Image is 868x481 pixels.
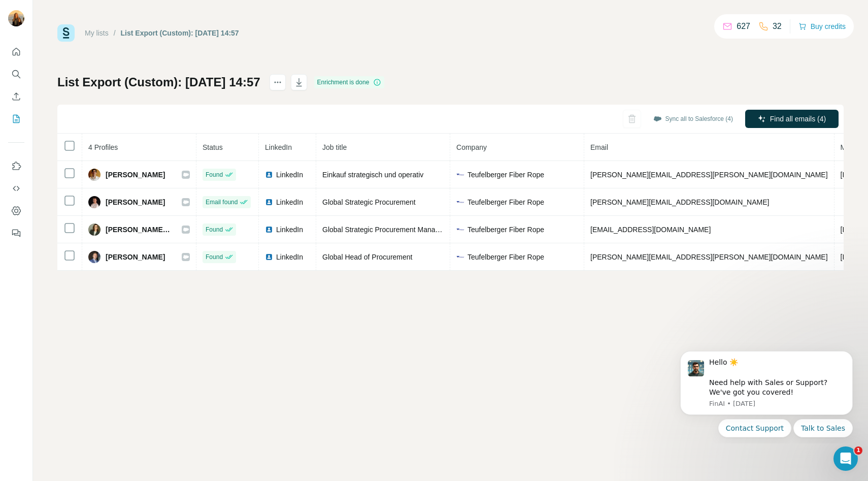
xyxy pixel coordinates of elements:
[8,10,24,26] img: Avatar
[456,198,464,206] img: company-logo
[88,223,101,236] img: Avatar
[8,87,24,106] button: Enrich CSV
[770,114,826,124] span: Find all emails (4)
[646,111,740,126] button: Sync all to Salesforce (4)
[590,253,828,261] span: [PERSON_NAME][EMAIL_ADDRESS][PERSON_NAME][DOMAIN_NAME]
[314,76,385,88] div: Enrichment is done
[88,169,101,181] img: Avatar
[276,170,303,180] span: LinkedIn
[265,171,273,179] img: LinkedIn logo
[590,226,711,234] span: [EMAIL_ADDRESS][DOMAIN_NAME]
[322,171,423,179] span: Einkauf strategisch und operativ
[57,24,75,42] img: Surfe Logo
[322,143,347,151] span: Job title
[206,170,223,179] span: Found
[106,170,165,180] span: [PERSON_NAME]
[88,196,101,208] img: Avatar
[276,197,303,207] span: LinkedIn
[270,74,286,90] button: actions
[57,74,260,90] h1: List Export (Custom): [DATE] 14:57
[106,225,172,235] span: [PERSON_NAME] Letic
[206,252,223,262] span: Found
[106,252,165,262] span: [PERSON_NAME]
[8,224,24,242] button: Feedback
[322,198,416,206] span: Global Strategic Procurement
[8,110,24,128] button: My lists
[106,197,165,207] span: [PERSON_NAME]
[456,143,487,151] span: Company
[468,197,544,207] span: Teufelberger Fiber Rope
[745,110,839,128] button: Find all emails (4)
[798,19,846,34] button: Buy credits
[276,252,303,262] span: LinkedIn
[590,143,608,151] span: Email
[8,65,24,83] button: Search
[841,143,861,151] span: Mobile
[854,446,862,455] span: 1
[468,252,544,262] span: Teufelberger Fiber Rope
[85,29,109,37] a: My lists
[456,226,464,234] img: company-logo
[114,28,116,38] li: /
[265,253,273,261] img: LinkedIn logo
[590,198,769,206] span: [PERSON_NAME][EMAIL_ADDRESS][DOMAIN_NAME]
[590,171,828,179] span: [PERSON_NAME][EMAIL_ADDRESS][PERSON_NAME][DOMAIN_NAME]
[265,226,273,234] img: LinkedIn logo
[265,198,273,206] img: LinkedIn logo
[206,198,238,207] span: Email found
[276,225,303,235] span: LinkedIn
[665,342,868,443] iframe: Intercom notifications message
[88,143,118,151] span: 4 Profiles
[468,170,544,180] span: Teufelberger Fiber Rope
[265,143,292,151] span: LinkedIn
[468,225,544,235] span: Teufelberger Fiber Rope
[8,43,24,61] button: Quick start
[121,28,239,38] div: List Export (Custom): [DATE] 14:57
[8,179,24,198] button: Use Surfe API
[773,20,782,33] p: 32
[322,226,446,234] span: Global Strategic Procurement Manager
[833,446,858,471] iframe: Intercom live chat
[88,251,101,263] img: Avatar
[206,225,223,234] span: Found
[456,253,464,261] img: company-logo
[203,143,223,151] span: Status
[456,171,464,179] img: company-logo
[322,253,412,261] span: Global Head of Procurement
[737,20,750,33] p: 627
[8,157,24,175] button: Use Surfe on LinkedIn
[8,202,24,220] button: Dashboard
